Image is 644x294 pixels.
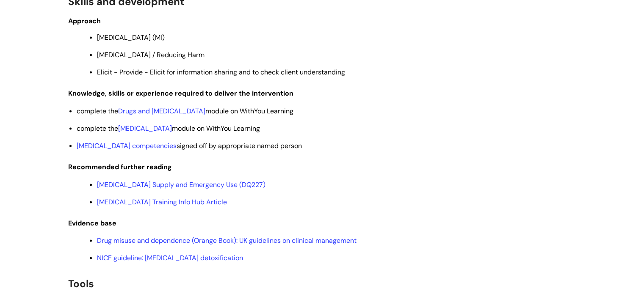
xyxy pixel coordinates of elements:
a: [MEDICAL_DATA] competencies [77,141,177,150]
span: Elicit - Provide - Elicit for information sharing and to check client understanding [97,68,345,77]
a: [MEDICAL_DATA] Training Info Hub Article [97,198,227,206]
span: complete the [77,107,293,115]
span: complete the module on WithYou Learning [77,124,260,133]
span: Tools [68,277,94,290]
span: Evidence base [68,219,116,228]
a: NICE guideline: [MEDICAL_DATA] detoxification [97,253,243,262]
span: [MEDICAL_DATA] (MI) [97,33,165,42]
a: [MEDICAL_DATA] [118,124,172,133]
span: Knowledge, skills or experience required to deliver the intervention [68,89,293,98]
a: Drugs and [MEDICAL_DATA] [118,107,205,115]
a: [MEDICAL_DATA] Supply and Emergency Use (DQ227) [97,180,265,189]
span: Approach [68,16,101,25]
span: signed off by appropriate named person [77,141,302,150]
span: Recommended further reading [68,162,172,171]
span: [MEDICAL_DATA] / Reducing Harm [97,50,205,59]
span: module on WithYou Learning [118,107,293,115]
a: Drug misuse and dependence (Orange Book): UK guidelines on clinical management [97,236,357,245]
